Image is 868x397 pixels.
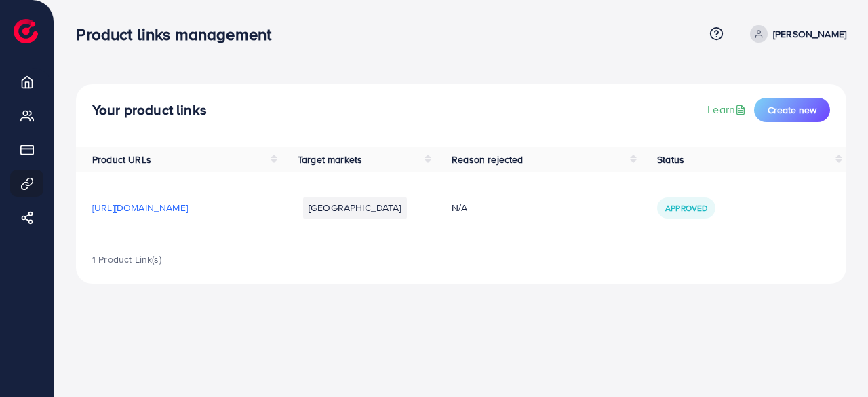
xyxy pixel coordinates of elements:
a: [PERSON_NAME] [745,25,846,43]
button: Create new [754,98,830,122]
iframe: Chat [810,336,858,387]
li: [GEOGRAPHIC_DATA] [303,197,407,219]
span: N/A [452,201,467,214]
h4: Your product links [92,102,207,119]
span: Reason rejected [452,153,523,166]
span: Target markets [298,153,362,166]
p: [PERSON_NAME] [773,26,846,42]
span: Status [657,153,684,166]
span: Approved [665,202,707,214]
span: Product URLs [92,153,151,166]
a: Learn [707,102,749,117]
h3: Product links management [76,24,282,44]
span: Create new [768,103,816,117]
span: 1 Product Link(s) [92,252,161,266]
span: [URL][DOMAIN_NAME] [92,201,188,214]
img: logo [14,19,38,43]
